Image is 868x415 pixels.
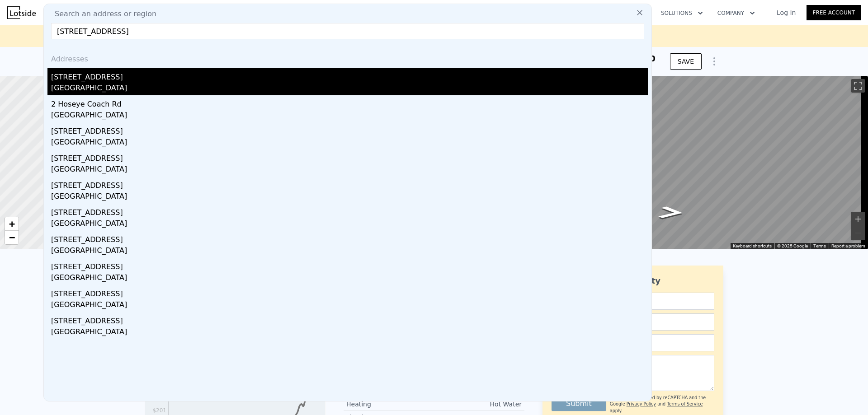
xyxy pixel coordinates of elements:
a: Terms [813,243,826,248]
path: Go North, Whisconier Rd [648,203,694,222]
div: [STREET_ADDRESS] [51,312,648,326]
div: [STREET_ADDRESS] [51,231,648,245]
div: [GEOGRAPHIC_DATA] [51,191,648,204]
button: Show Options [705,52,723,70]
span: Search an address or region [47,9,156,19]
span: © 2025 Google [777,243,808,248]
div: Heating [346,400,434,409]
div: [STREET_ADDRESS] [51,258,648,272]
button: Solutions [654,5,710,21]
a: Terms of Service [667,401,703,406]
img: Lotside [7,6,36,19]
div: [GEOGRAPHIC_DATA] [51,299,648,312]
div: Hot Water [434,400,522,409]
div: [STREET_ADDRESS] [51,149,648,164]
button: SAVE [670,53,702,70]
a: Zoom in [5,217,19,231]
tspan: $231 [152,396,166,402]
div: [STREET_ADDRESS] [51,122,648,137]
div: [STREET_ADDRESS] [51,68,648,83]
button: Keyboard shortcuts [733,243,772,249]
a: Zoom out [5,231,19,244]
div: [GEOGRAPHIC_DATA] [51,83,648,95]
a: Privacy Policy [627,401,656,406]
div: [GEOGRAPHIC_DATA] [51,218,648,231]
div: This site is protected by reCAPTCHA and the Google and apply. [610,395,714,414]
div: Addresses [47,47,648,68]
div: 2 Hoseye Coach Rd [51,95,648,110]
div: [GEOGRAPHIC_DATA] [51,326,648,339]
button: Zoom in [851,212,865,226]
span: − [9,232,15,243]
a: Report a problem [831,243,865,248]
div: [STREET_ADDRESS] [51,204,648,218]
button: Zoom out [851,226,865,240]
div: [GEOGRAPHIC_DATA] [51,272,648,285]
input: Enter an address, city, region, neighborhood or zip code [51,23,644,39]
button: Submit [552,396,606,411]
div: [STREET_ADDRESS] [51,285,648,299]
div: [STREET_ADDRESS] [51,177,648,191]
a: Free Account [807,5,861,20]
button: Company [710,5,762,21]
div: [GEOGRAPHIC_DATA] [51,137,648,149]
span: + [9,218,15,229]
button: Toggle fullscreen view [851,79,865,93]
a: Log In [766,8,807,17]
tspan: $201 [152,407,166,414]
div: [GEOGRAPHIC_DATA] [51,164,648,177]
div: [GEOGRAPHIC_DATA] [51,245,648,258]
div: [GEOGRAPHIC_DATA] [51,110,648,122]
